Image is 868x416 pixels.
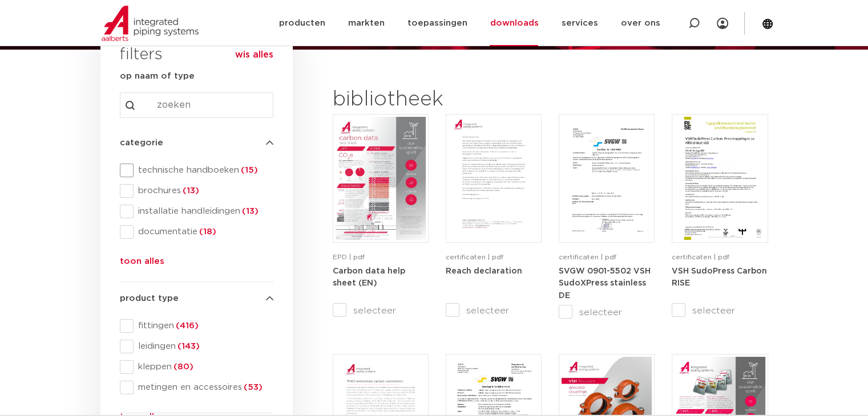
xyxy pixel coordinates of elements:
[333,254,365,260] span: EPD | pdf
[672,304,768,317] label: selecteer
[197,227,216,236] span: (18)
[333,267,405,288] a: Carbon data help sheet (EN)
[134,206,273,217] span: installatie handleidingen
[239,166,258,174] span: (15)
[120,340,273,353] div: leidingen(143)
[134,185,273,197] span: brochures
[446,304,542,317] label: selecteer
[120,164,273,177] div: technische handboeken(15)
[120,136,273,150] h4: categorie
[559,267,651,300] a: SVGW 0901-5502 VSH SudoXPress stainless DE
[120,42,163,69] h3: filters
[675,117,765,240] img: VSH_SudoPress_Carbon_RISE_12-54mm-1-pdf.jpg
[120,319,273,333] div: fittingen(416)
[120,255,164,273] button: toon alles
[446,267,522,275] strong: Reach declaration
[242,383,263,391] span: (53)
[333,86,536,113] h2: bibliotheek
[174,321,199,330] span: (416)
[172,362,193,371] span: (80)
[134,341,273,352] span: leidingen
[333,304,429,317] label: selecteer
[672,254,729,260] span: certificaten | pdf
[134,361,273,373] span: kleppen
[134,382,273,393] span: metingen en accessoires
[240,207,259,215] span: (13)
[134,226,273,238] span: documentatie
[134,165,273,176] span: technische handboeken
[446,254,503,260] span: certificaten | pdf
[559,267,651,300] strong: SVGW 0901-5502 VSH SudoXPress stainless DE
[672,267,767,288] strong: VSH SudoPress Carbon RISE
[559,305,655,319] label: selecteer
[181,186,199,195] span: (13)
[672,267,767,288] a: VSH SudoPress Carbon RISE
[176,342,200,350] span: (143)
[120,205,273,218] div: installatie handleidingen(13)
[333,267,405,288] strong: Carbon data help sheet (EN)
[446,267,522,275] a: Reach declaration
[336,117,426,240] img: Carbon-data-help-sheet-pdf.jpg
[235,49,273,60] button: wis alles
[562,117,652,240] img: SVGW_0901-5502_VSH_SudoXPress_stainless_12-108mm_DE-1-pdf.jpg
[120,72,195,80] strong: op naam of type
[120,225,273,239] div: documentatie(18)
[449,117,539,240] img: Reach-declaration-1-pdf.jpg
[559,254,616,260] span: certificaten | pdf
[120,381,273,394] div: metingen en accessoires(53)
[120,292,273,305] h4: product type
[134,320,273,332] span: fittingen
[120,184,273,198] div: brochures(13)
[120,360,273,374] div: kleppen(80)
